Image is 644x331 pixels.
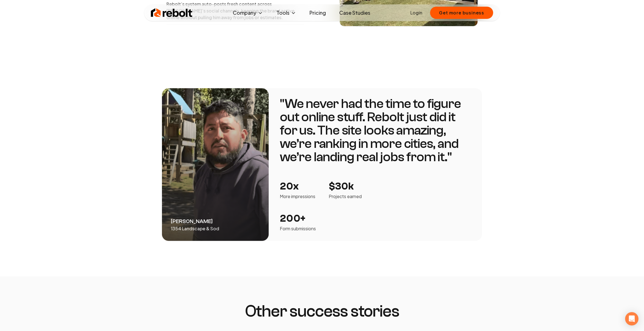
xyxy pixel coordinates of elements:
[171,225,219,232] p: 1354 Landscape & Sod
[171,218,213,225] p: [PERSON_NAME]
[329,181,362,192] p: $30k
[625,312,638,325] div: Open Intercom Messenger
[335,7,375,18] a: Case Studies
[280,181,315,192] p: 20x
[329,193,362,200] p: Projects earned
[410,9,422,16] a: Login
[280,225,316,232] p: Form submissions
[151,7,193,18] img: Rebolt Logo
[305,7,330,18] a: Pricing
[280,213,316,224] p: 200+
[272,7,301,18] button: Tools
[228,7,268,18] button: Company
[245,303,399,320] h2: Other success stories
[430,7,493,19] button: Get more business
[166,1,304,21] p: Rebolt’s system auto-posts fresh content across [PERSON_NAME]’s social channels, keeping the bran...
[280,193,315,200] p: More impressions
[280,97,471,164] p: " We never had the time to figure out online stuff. Rebolt just did it for us. The site looks ama...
